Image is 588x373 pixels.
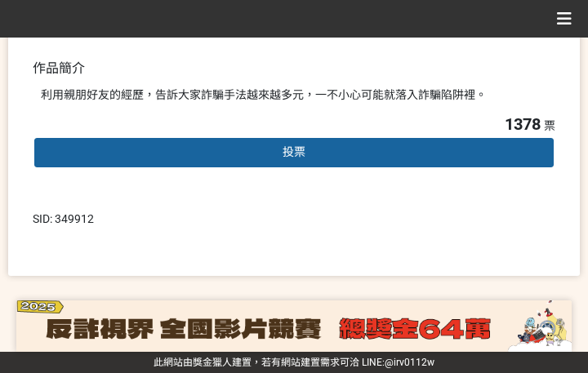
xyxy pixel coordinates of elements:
span: SID: 349912 [33,212,94,225]
iframe: IFrame Embed [412,211,494,227]
span: 票 [544,119,555,132]
span: 可洽 LINE: [154,357,434,368]
div: 利用親朋好友的經歷，告訴大家詐騙手法越來越多元，一不小心可能就落入詐騙陷阱裡。 [41,87,547,104]
img: d5dd58f8-aeb6-44fd-a984-c6eabd100919.png [16,300,572,352]
a: @irv0112w [385,357,434,368]
span: 作品簡介 [33,60,85,76]
span: 投票 [283,145,305,158]
a: 此網站由獎金獵人建置，若有網站建置需求 [154,357,340,368]
span: 1378 [505,114,541,134]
